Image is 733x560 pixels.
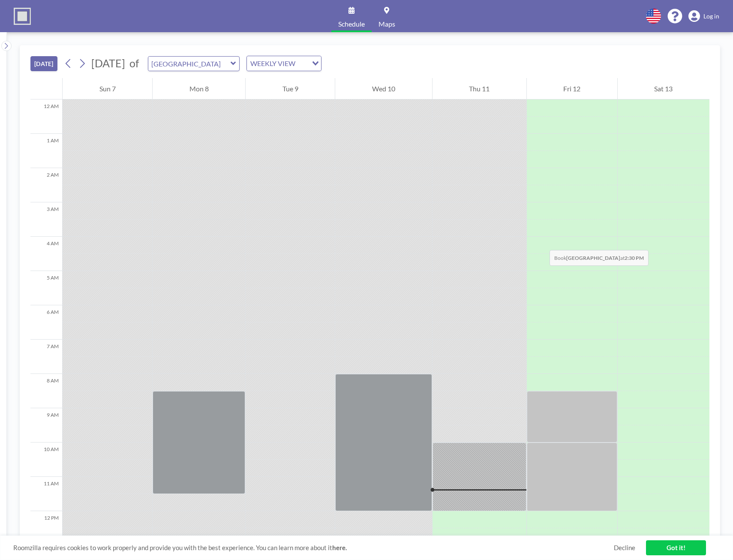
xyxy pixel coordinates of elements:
[335,78,432,99] div: Wed 10
[30,271,62,305] div: 5 AM
[148,57,231,71] input: Vista Meeting Room
[153,78,245,99] div: Mon 8
[688,10,719,22] a: Log in
[646,540,706,555] a: Got it!
[30,237,62,271] div: 4 AM
[247,56,321,71] div: Search for option
[30,443,62,477] div: 10 AM
[30,408,62,443] div: 9 AM
[566,255,620,261] b: [GEOGRAPHIC_DATA]
[30,477,62,511] div: 11 AM
[30,168,62,202] div: 2 AM
[30,56,57,71] button: [DATE]
[433,78,526,99] div: Thu 11
[13,544,614,552] span: Roomzilla requires cookies to work properly and provide you with the best experience. You can lea...
[527,78,617,99] div: Fri 12
[614,544,635,552] a: Decline
[703,12,719,20] span: Log in
[30,340,62,374] div: 7 AM
[246,78,335,99] div: Tue 9
[618,78,709,99] div: Sat 13
[30,374,62,408] div: 8 AM
[550,250,649,266] span: Book at
[30,134,62,168] div: 1 AM
[63,78,152,99] div: Sun 7
[30,99,62,134] div: 12 AM
[129,57,139,70] span: of
[30,202,62,237] div: 3 AM
[625,255,644,261] b: 2:30 PM
[249,58,297,69] span: WEEKLY VIEW
[338,21,365,27] span: Schedule
[30,305,62,340] div: 6 AM
[91,57,125,69] span: [DATE]
[14,8,31,25] img: organization-logo
[298,58,307,69] input: Search for option
[332,544,347,551] a: here.
[379,21,395,27] span: Maps
[30,511,62,545] div: 12 PM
